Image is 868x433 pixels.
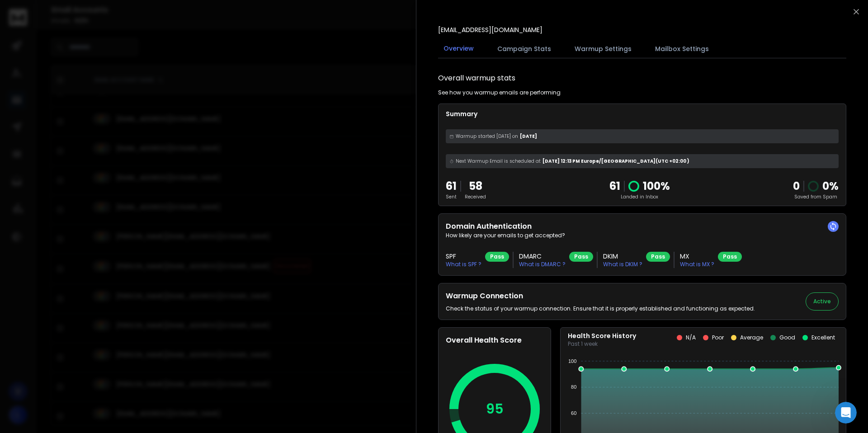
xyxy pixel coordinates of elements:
[519,252,566,261] h3: DMARC
[571,410,576,416] tspan: 60
[718,252,742,262] div: Pass
[82,221,174,240] div: perfect thrying that now
[740,334,763,341] p: Average
[568,358,576,364] tspan: 100
[643,179,670,193] p: 100 %
[44,5,103,11] h1: [PERSON_NAME]
[492,39,557,59] button: Campaign Stats
[446,291,755,301] h2: Warmup Connection
[7,208,174,221] div: [DATE]
[40,267,166,285] div: as more and more people try to automate things ;)
[26,5,40,19] img: Profile image for Rohan
[446,261,481,268] p: What is SPF ?
[811,334,835,341] p: Excellent
[158,4,175,21] button: Home
[14,296,21,303] button: Emoji picker
[446,252,481,261] h3: SPF
[438,25,542,34] p: [EMAIL_ADDRESS][DOMAIN_NAME]
[465,179,486,193] p: 58
[835,402,857,424] iframe: Intercom live chat
[8,277,173,292] textarea: Message…
[793,179,800,193] strong: 0
[680,252,714,261] h3: MX
[446,305,755,312] p: Check the status of your warmup connection. Ensure that it is properly established and functionin...
[456,158,541,165] span: Next Warmup Email is scheduled at
[519,261,566,268] p: What is DMARC ?
[47,241,174,261] div: might be a good helpcentert article
[793,193,839,200] p: Saved from Spam
[686,334,696,341] p: N/A
[28,296,36,303] button: Gif picker
[712,334,724,341] p: Poor
[446,109,839,118] p: Summary
[603,261,642,268] p: What is DKIM ?
[446,335,543,346] h2: Overall Health Score
[446,221,839,232] h2: Domain Authentication
[14,107,141,169] div: • In n8n, you can also use expressions to pull dynamic values from earlier nodes into your payloa...
[569,39,637,59] button: Warmup Settings
[569,252,593,262] div: Pass
[446,193,457,200] p: Sent
[438,73,515,84] h1: Overall warmup stats
[14,19,141,45] div: • `Authorization`: `Bearer {your_token}` (replace with your actual API key)
[446,154,839,168] div: [DATE] 12:13 PM Europe/[GEOGRAPHIC_DATA] (UTC +02:00 )
[7,221,174,241] div: Lukas says…
[54,246,166,255] div: might be a good helpcentert article
[89,226,166,235] div: perfect thrying that now
[779,334,795,341] p: Good
[7,241,174,262] div: Lukas says…
[680,261,714,268] p: What is MX ?
[14,54,141,71] div: • Body Content Type: Select JSON (or Raw with `application/json`).
[44,11,62,20] p: Active
[609,179,620,193] p: 61
[438,38,479,59] button: Overview
[456,133,518,140] span: Warmup started [DATE] on
[571,384,576,390] tspan: 80
[6,4,23,21] button: go back
[650,39,714,59] button: Mailbox Settings
[806,292,839,311] button: Active
[438,89,561,96] p: See how you warmup emails are performing
[33,262,174,290] div: as more and more people try to automate things ;)
[83,256,98,271] button: Scroll to bottom
[155,292,170,307] button: Send a message…
[486,401,504,417] p: 95
[446,232,839,239] p: How likely are your emails to get accepted?
[603,252,642,261] h3: DKIM
[14,169,141,196] div: Let me know if you’d like me to share a ready-made n8n workflow example for this.
[609,193,670,200] p: Landed in Inbox
[822,179,839,193] p: 0 %
[446,179,457,193] p: 61
[568,331,636,340] p: Health Score History
[646,252,670,262] div: Pass
[465,193,486,200] p: Received
[446,129,839,143] div: [DATE]
[568,340,636,348] p: Past 1 week
[485,252,509,262] div: Pass
[43,296,50,303] button: Upload attachment
[14,71,141,107] div: • Body Payload: Use the same structure as the cURL example, but replace dummy values with your ac...
[14,45,141,54] div: • `Content-Type`: `application/json`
